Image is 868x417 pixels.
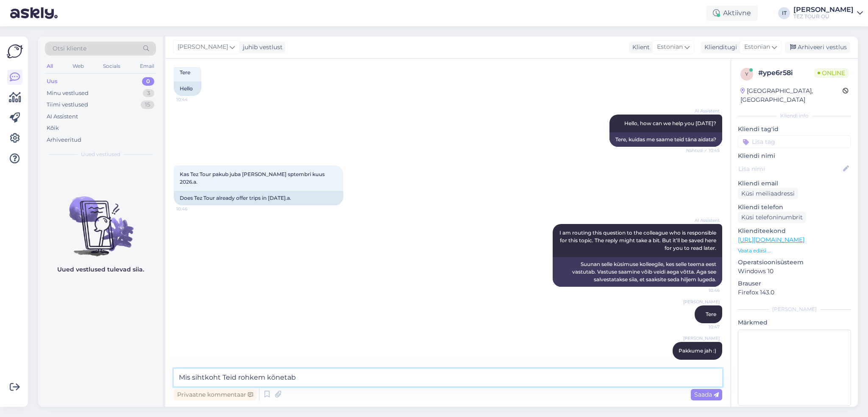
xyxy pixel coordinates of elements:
[738,179,851,188] p: Kliendi email
[738,227,851,235] p: Klienditeekond
[694,391,719,398] span: Saada
[553,257,722,287] div: Suunan selle küsimuse kolleegile, kes selle teema eest vastutab. Vastuse saamine võib veidi aega ...
[738,164,841,174] input: Lisa nimi
[738,258,851,267] p: Operatsioonisüsteem
[688,324,720,330] span: 10:47
[738,188,798,199] div: Küsi meiliaadressi
[47,77,58,86] div: Uus
[758,68,814,78] div: # ype6r58i
[738,112,851,120] div: Kliendi info
[142,77,154,86] div: 0
[176,206,208,212] span: 10:46
[738,236,804,243] a: [URL][DOMAIN_NAME]
[679,347,716,354] span: Pakkume jah :)
[738,125,851,134] p: Kliendi tag'id
[738,135,851,148] input: Lisa tag
[609,132,722,147] div: Tere, kuidas me saame teid täna aidata?
[624,120,716,126] span: Hello, how can we help you [DATE]?
[688,287,720,294] span: 10:46
[706,311,716,317] span: Tere
[738,267,851,276] p: Windows 10
[745,71,748,77] span: y
[174,369,722,386] textarea: Mis sihtkoht Teid rohkem kõnetab
[793,6,854,13] div: [PERSON_NAME]
[793,6,863,20] a: [PERSON_NAME]TEZ TOUR OÜ
[57,265,144,274] p: Uued vestlused tulevad siia.
[683,335,720,341] span: [PERSON_NAME]
[814,68,849,78] span: Online
[744,42,770,52] span: Estonian
[71,61,86,72] div: Web
[81,151,120,158] span: Uued vestlused
[738,305,851,313] div: [PERSON_NAME]
[53,44,86,53] span: Otsi kliente
[174,389,256,400] div: Privaatne kommentaar
[740,87,843,104] div: [GEOGRAPHIC_DATA], [GEOGRAPHIC_DATA]
[686,147,720,154] span: Nähtud ✓ 10:45
[701,43,737,52] div: Klienditugi
[738,212,806,223] div: Küsi telefoninumbrit
[174,81,201,96] div: Hello
[138,61,156,72] div: Email
[738,151,851,160] p: Kliendi nimi
[45,61,55,72] div: All
[239,43,283,52] div: juhib vestlust
[47,136,81,144] div: Arhiveeritud
[738,288,851,297] p: Firefox 143.0
[793,13,854,20] div: TEZ TOUR OÜ
[178,42,228,52] span: [PERSON_NAME]
[688,217,720,224] span: AI Assistent
[629,43,650,52] div: Klient
[141,101,154,109] div: 15
[688,108,720,114] span: AI Assistent
[47,89,89,98] div: Minu vestlused
[778,7,790,19] div: IT
[7,43,23,59] img: Askly Logo
[738,279,851,288] p: Brauser
[738,247,851,255] p: Vaata edasi ...
[683,299,720,305] span: [PERSON_NAME]
[657,42,683,52] span: Estonian
[738,318,851,327] p: Märkmed
[47,112,78,121] div: AI Assistent
[706,6,758,21] div: Aktiivne
[101,61,122,72] div: Socials
[176,96,208,103] span: 10:44
[174,191,343,205] div: Does Tez Tour already offer trips in [DATE].a.
[738,203,851,212] p: Kliendi telefon
[143,89,154,98] div: 3
[47,101,88,109] div: Tiimi vestlused
[47,124,59,132] div: Kõik
[180,69,190,76] span: Tere
[559,229,718,251] span: I am routing this question to the colleague who is responsible for this topic. The reply might ta...
[785,42,850,53] div: Arhiveeri vestlus
[38,181,163,257] img: No chats
[180,171,326,185] span: Kas Tez Tour pakub juba [PERSON_NAME] sptembri kuus 2026.a.
[688,360,720,367] span: 10:47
